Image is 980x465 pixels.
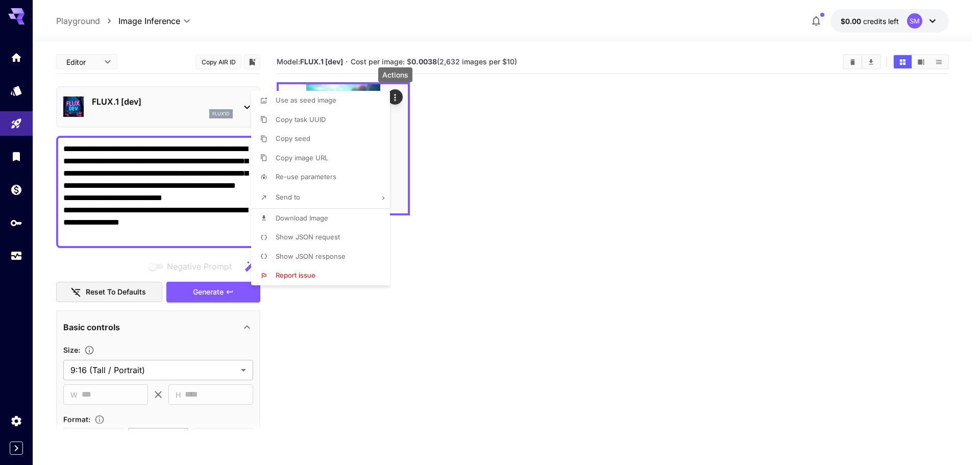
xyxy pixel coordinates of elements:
span: Use as seed image [276,96,336,104]
span: Report issue [276,271,315,279]
span: Copy seed [276,134,310,142]
span: Show JSON response [276,252,346,260]
span: Copy task UUID [276,115,326,124]
span: Re-use parameters [276,173,336,181]
span: Show JSON request [276,233,340,241]
div: Actions [378,67,412,82]
span: Copy image URL [276,154,328,162]
span: Send to [276,193,300,201]
span: Download Image [276,214,328,222]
